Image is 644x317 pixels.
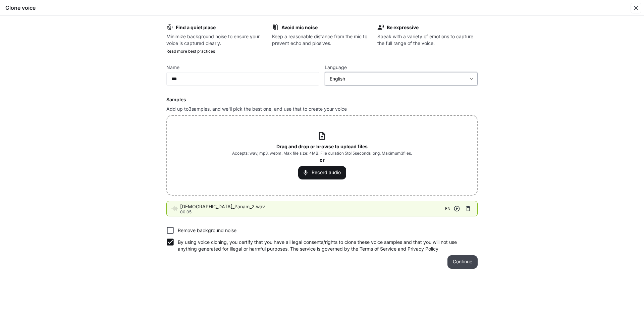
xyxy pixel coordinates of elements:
p: Remove background noise [178,227,236,234]
h5: Clone voice [5,4,36,11]
p: Name [166,65,179,70]
div: English [330,75,467,82]
p: 00:05 [180,210,445,214]
span: Accepts: wav, mp3, webm. Max file size: 4MB. File duration 5 to 15 seconds long. Maximum 3 files. [232,150,412,157]
a: Privacy Policy [408,246,438,252]
b: or [320,157,325,163]
p: Minimize background noise to ensure your voice is captured clearly. [166,33,267,47]
a: Read more best practices [166,49,215,54]
button: Continue [447,255,478,269]
span: EN [445,205,450,212]
b: Avoid mic noise [281,24,318,30]
p: Speak with a variety of emotions to capture the full range of the voice. [377,33,478,47]
div: English [325,75,477,82]
h6: Samples [166,96,478,103]
b: Be expressive [387,24,419,30]
b: Drag and drop or browse to upload files [276,144,368,149]
b: Find a quiet place [176,24,216,30]
p: Keep a reasonable distance from the mic to prevent echo and plosives. [272,33,372,47]
p: By using voice cloning, you certify that you have all legal consents/rights to clone these voice ... [178,239,472,252]
p: Add up to 3 samples, and we'll pick the best one, and use that to create your voice [166,106,478,112]
p: Language [325,65,347,70]
span: [DEMOGRAPHIC_DATA]_Panam_2.wav [180,203,445,210]
button: Record audio [298,166,346,179]
a: Terms of Service [360,246,396,252]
